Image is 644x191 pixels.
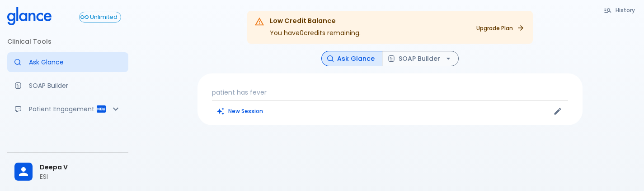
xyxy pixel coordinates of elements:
p: ESI [40,172,121,181]
p: Patient Engagement [29,105,96,114]
button: SOAP Builder [382,51,459,67]
a: Upgrade Plan [471,22,529,35]
div: Deepa VESI [7,156,128,187]
p: SOAP Builder [29,81,121,90]
p: patient has fever [212,88,568,97]
button: Ask Glance [321,51,382,67]
a: Advanced note-taking [7,123,128,142]
div: You have 0 credits remaining. [270,14,361,41]
button: History [599,4,640,17]
span: Deepa V [40,163,121,172]
div: Low Credit Balance [270,16,361,26]
a: Moramiz: Find ICD10AM codes instantly [7,52,128,72]
li: Clinical Tools [7,31,128,52]
a: Docugen: Compose a clinical documentation in seconds [7,76,128,95]
a: Click to view or change your subscription [79,12,128,23]
button: Clears all inputs and results. [212,105,268,118]
p: Ask Glance [29,58,121,67]
button: Edit [551,105,564,118]
button: Unlimited [79,12,121,23]
span: Unlimited [87,14,121,21]
div: Patient Reports & Referrals [7,99,128,119]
